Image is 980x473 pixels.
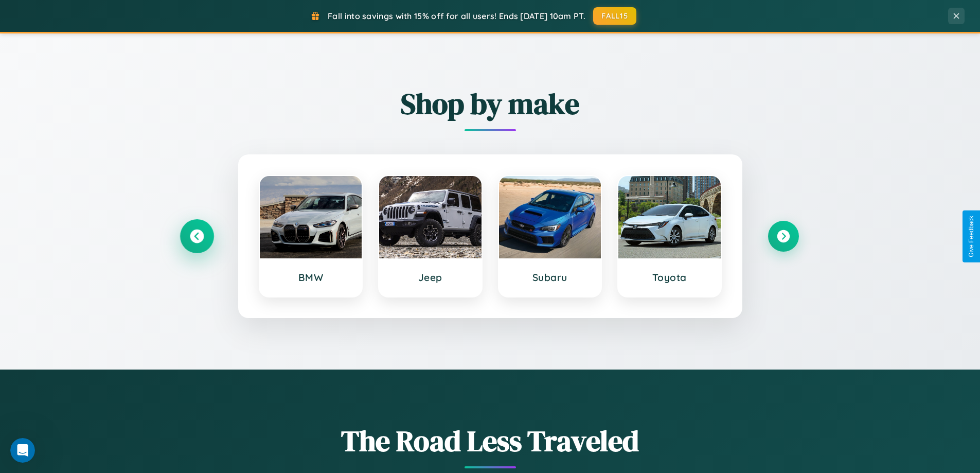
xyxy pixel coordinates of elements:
[968,216,975,257] div: Give Feedback
[270,271,352,284] h3: BMW
[182,421,799,461] h1: The Road Less Traveled
[593,7,636,25] button: FALL15
[389,271,471,284] h3: Jeep
[629,271,710,284] h3: Toyota
[328,11,585,21] span: Fall into savings with 15% off for all users! Ends [DATE] 10am PT.
[509,271,591,284] h3: Subaru
[182,84,799,124] h2: Shop by make
[10,438,35,463] iframe: Intercom live chat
